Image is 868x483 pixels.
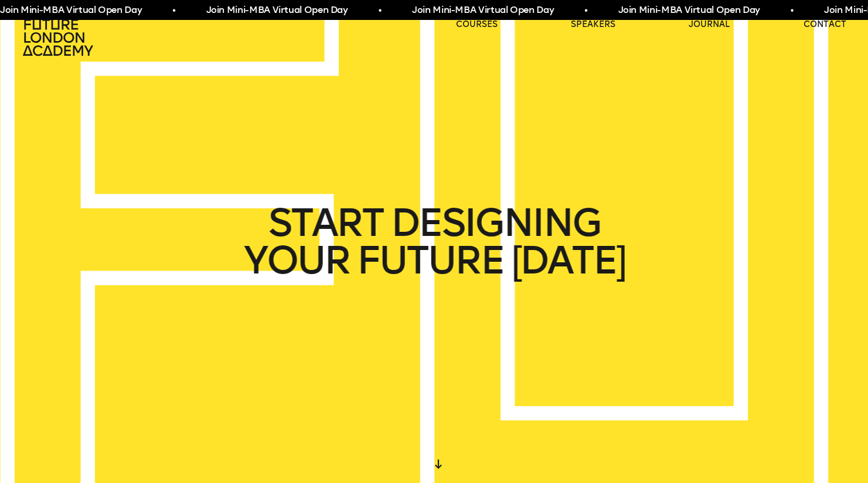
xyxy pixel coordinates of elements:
span: YOUR [243,242,349,279]
span: • [170,4,173,18]
a: contact [804,19,846,31]
a: courses [456,19,498,31]
span: • [788,4,791,18]
span: • [376,4,379,18]
span: START [268,204,383,242]
span: [DATE] [511,242,625,279]
a: journal [689,19,730,31]
span: • [582,4,585,18]
span: DESIGNING [390,204,600,242]
span: FUTURE [357,242,503,279]
a: speakers [571,19,615,31]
